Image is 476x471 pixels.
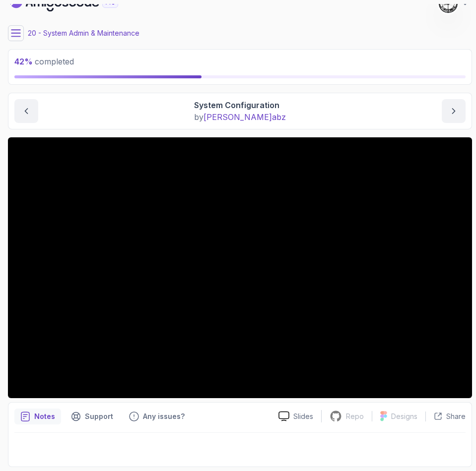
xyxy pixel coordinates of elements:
p: Share [446,412,466,421]
p: Notes [34,412,55,421]
span: [PERSON_NAME] abz [204,112,286,122]
iframe: To enrich screen reader interactions, please activate Accessibility in Grammarly extension settings [8,137,472,398]
p: Any issues? [143,412,185,421]
button: Support button [65,409,119,424]
p: Designs [391,412,417,421]
button: Feedback button [123,409,191,424]
span: completed [14,57,74,66]
button: next content [442,99,466,123]
p: Support [85,412,113,421]
button: Share [425,412,466,421]
button: notes button [14,409,61,424]
p: Slides [293,412,313,421]
button: previous content [14,99,38,123]
a: Slides [271,411,321,421]
p: by [194,111,286,123]
p: System Configuration [194,99,286,111]
p: 20 - System Admin & Maintenance [28,28,139,38]
p: Repo [346,412,364,421]
span: 42 % [14,57,33,66]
